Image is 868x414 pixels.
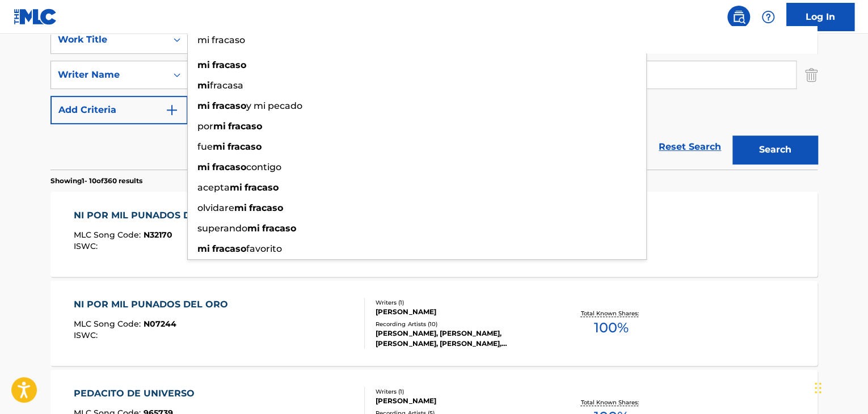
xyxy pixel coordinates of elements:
[580,398,641,407] p: Total Known Shares:
[246,243,282,254] span: favorito
[50,96,188,124] button: Add Criteria
[761,10,775,24] img: help
[144,319,176,329] span: N07244
[376,320,547,328] div: Recording Artists ( 10 )
[197,182,230,193] span: acepta
[210,80,243,91] span: fracasa
[212,162,246,172] strong: fracaso
[213,121,226,132] strong: mi
[197,223,247,234] span: superando
[757,6,779,28] div: Help
[247,223,260,234] strong: mi
[197,60,210,70] strong: mi
[74,387,200,400] div: PEDACITO DE UNIVERSO
[732,136,818,164] button: Search
[376,387,547,396] div: Writers ( 1 )
[74,209,228,222] div: NI POR MIL PUNADOS DE ORO
[653,134,727,159] a: Reset Search
[74,241,100,251] span: ISWC :
[197,80,210,91] strong: mi
[144,230,172,240] span: N32170
[14,9,57,25] img: MLC Logo
[230,182,242,193] strong: mi
[197,100,210,111] strong: mi
[74,230,144,240] span: MLC Song Code :
[212,60,246,70] strong: fracaso
[376,298,547,307] div: Writers ( 1 )
[74,319,144,329] span: MLC Song Code :
[50,281,818,366] a: NI POR MIL PUNADOS DEL OROMLC Song Code:N07244ISWC:Writers (1)[PERSON_NAME]Recording Artists (10)...
[376,307,547,317] div: [PERSON_NAME]
[815,371,821,405] div: Arrastrar
[593,318,628,338] span: 100 %
[50,176,142,186] p: Showing 1 - 10 of 360 results
[197,141,213,152] span: fue
[228,121,262,132] strong: fracaso
[376,396,547,406] div: [PERSON_NAME]
[213,141,225,152] strong: mi
[811,360,868,414] iframe: Chat Widget
[58,33,160,47] div: Work Title
[50,26,818,170] form: Search Form
[212,100,246,111] strong: fracaso
[58,68,160,82] div: Writer Name
[805,61,818,89] img: Delete Criterion
[811,360,868,414] div: Widget de chat
[50,192,818,277] a: NI POR MIL PUNADOS DE OROMLC Song Code:N32170ISWC:Writers (1)[PERSON_NAME]Recording Artists (1424...
[74,330,100,340] span: ISWC :
[580,309,641,318] p: Total Known Shares:
[727,6,750,28] a: Public Search
[165,103,179,117] img: 9d2ae6d4665cec9f34b9.svg
[262,223,296,234] strong: fracaso
[197,121,213,132] span: por
[212,243,246,254] strong: fracaso
[245,182,279,193] strong: fracaso
[249,202,283,213] strong: fracaso
[234,202,247,213] strong: mi
[246,100,302,111] span: y mi pecado
[786,3,854,31] a: Log In
[732,10,745,24] img: search
[197,243,210,254] strong: mi
[197,162,210,172] strong: mi
[197,202,234,213] span: olvidare
[376,328,547,349] div: [PERSON_NAME], [PERSON_NAME], [PERSON_NAME], [PERSON_NAME], [PERSON_NAME], AL HURRICANE
[227,141,262,152] strong: fracaso
[246,162,281,172] span: contigo
[74,298,234,311] div: NI POR MIL PUNADOS DEL ORO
